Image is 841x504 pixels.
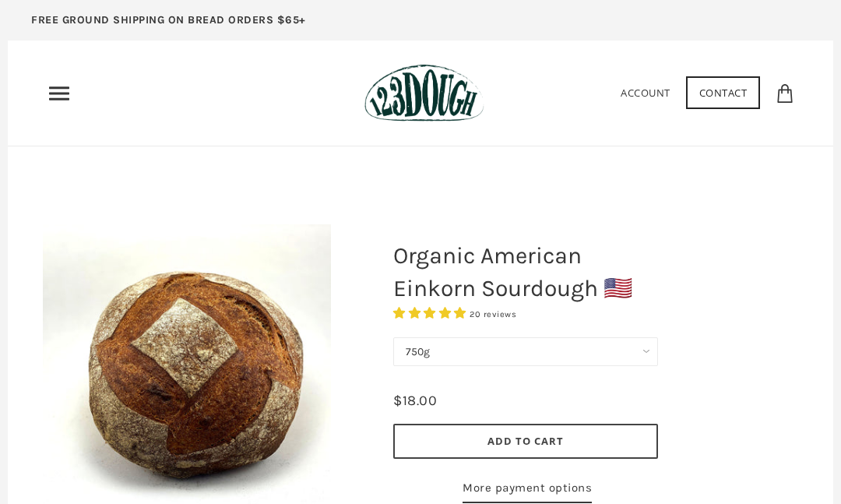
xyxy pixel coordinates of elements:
span: Add to Cart [487,434,564,448]
span: 20 reviews [470,309,516,319]
span: 4.95 stars [393,306,470,320]
a: Contact [686,76,761,109]
h1: Organic American Einkorn Sourdough 🇺🇸 [382,231,670,312]
p: FREE GROUND SHIPPING ON BREAD ORDERS $65+ [31,12,306,29]
a: Account [621,86,670,100]
img: 123Dough Bakery [364,64,484,122]
div: $18.00 [393,389,437,412]
a: FREE GROUND SHIPPING ON BREAD ORDERS $65+ [8,8,329,41]
nav: Primary [47,81,72,106]
a: More payment options [463,478,592,503]
button: Add to Cart [393,424,658,459]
